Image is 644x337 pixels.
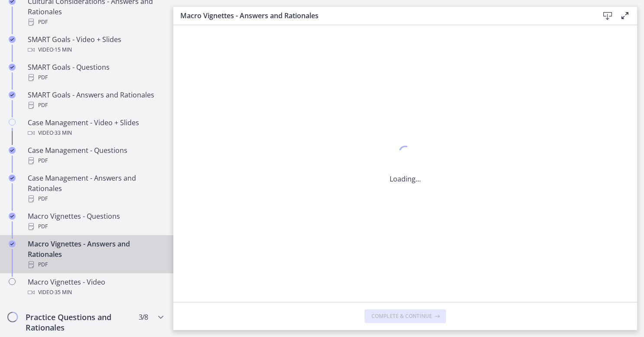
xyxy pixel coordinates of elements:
div: PDF [28,259,163,270]
div: SMART Goals - Questions [28,62,163,83]
div: Case Management - Video + Slides [28,117,163,138]
div: PDF [28,221,163,232]
span: · 35 min [53,287,72,298]
div: PDF [28,156,163,166]
h2: Practice Questions and Rationales [26,312,131,333]
div: SMART Goals - Video + Slides [28,34,163,55]
div: Video [28,287,163,298]
div: Video [28,45,163,55]
i: Completed [9,36,16,43]
i: Completed [9,175,16,181]
h3: Macro Vignettes - Answers and Rationales [180,10,585,21]
span: · 33 min [53,128,72,138]
div: Case Management - Answers and Rationales [28,173,163,204]
i: Completed [9,91,16,98]
div: SMART Goals - Answers and Rationales [28,90,163,110]
div: Macro Vignettes - Answers and Rationales [28,239,163,270]
div: PDF [28,17,163,27]
i: Completed [9,147,16,154]
div: Macro Vignettes - Video [28,277,163,298]
div: PDF [28,100,163,110]
span: Complete & continue [371,313,432,320]
div: PDF [28,72,163,83]
div: 1 [390,143,421,163]
i: Completed [9,213,16,220]
button: Complete & continue [364,309,446,323]
span: · 15 min [53,45,72,55]
div: PDF [28,194,163,204]
span: 3 / 8 [139,312,148,322]
i: Completed [9,240,16,247]
p: Loading... [390,174,421,184]
div: Macro Vignettes - Questions [28,211,163,232]
div: Video [28,128,163,138]
i: Completed [9,64,16,71]
div: Case Management - Questions [28,145,163,166]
